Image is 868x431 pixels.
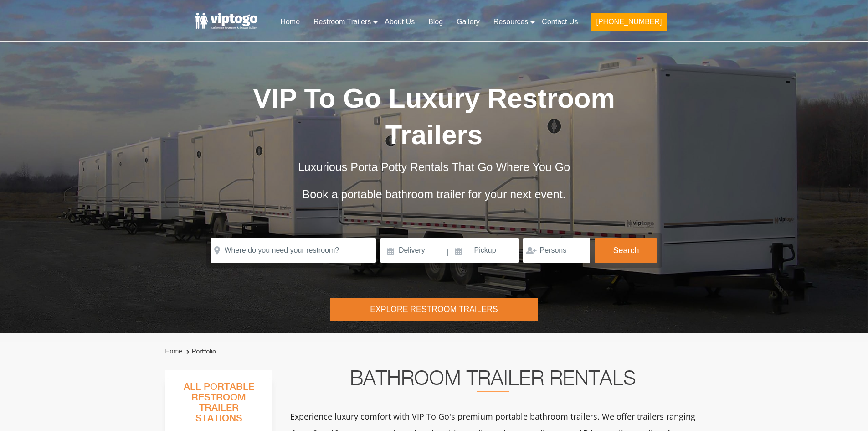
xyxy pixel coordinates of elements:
[585,12,673,36] a: [PHONE_NUMBER]
[273,12,307,32] a: Home
[211,238,376,263] input: Where do you need your restroom?
[378,12,421,32] a: About Us
[450,238,519,263] input: Pickup
[380,238,446,263] input: Delivery
[253,83,615,150] span: VIP To Go Luxury Restroom Trailers
[595,238,657,263] button: Search
[184,346,216,357] li: Portfolio
[298,161,570,173] span: Luxurious Porta Potty Rentals That Go Where You Go
[307,12,378,32] a: Restroom Trailers
[591,13,666,31] button: [PHONE_NUMBER]
[523,238,590,263] input: Persons
[487,12,535,32] a: Resources
[302,188,565,201] span: Book a portable bathroom trailer for your next event.
[285,370,701,392] h2: Bathroom Trailer Rentals
[447,238,448,267] span: |
[535,12,585,32] a: Contact Us
[330,298,538,321] div: Explore Restroom Trailers
[165,348,182,355] a: Home
[421,12,450,32] a: Blog
[450,12,487,32] a: Gallery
